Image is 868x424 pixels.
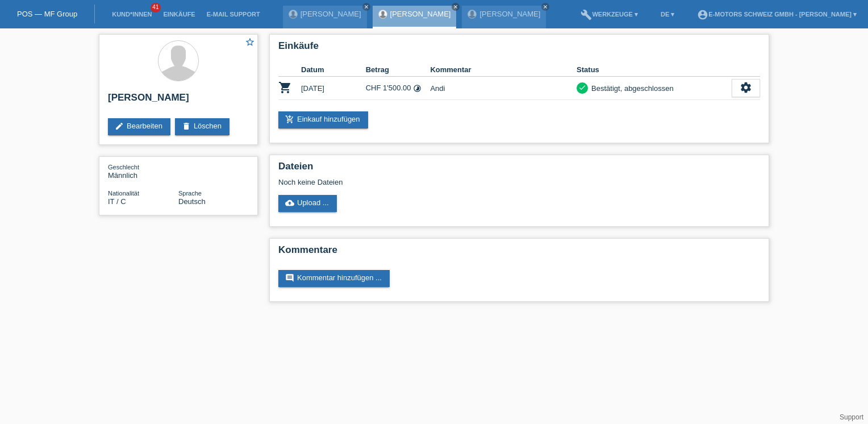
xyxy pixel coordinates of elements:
[577,63,732,77] th: Status
[413,84,422,93] i: Fixe Raten (12 Raten)
[541,3,549,11] a: close
[301,63,366,77] th: Datum
[364,4,369,10] i: close
[157,11,201,18] a: Einkäufe
[178,190,202,197] span: Sprache
[278,81,292,94] i: POSP00026807
[479,10,540,18] a: [PERSON_NAME]
[178,197,206,206] span: Deutsch
[151,3,161,13] span: 41
[201,11,266,18] a: E-Mail Support
[588,82,674,94] div: Bestätigt, abgeschlossen
[108,118,170,135] a: editBearbeiten
[245,37,255,49] a: star_border
[278,178,625,186] div: Noch keine Dateien
[108,163,178,180] div: Männlich
[366,77,431,100] td: CHF 1'500.00
[182,122,191,131] i: delete
[108,190,139,197] span: Nationalität
[115,122,124,131] i: edit
[278,40,760,57] h2: Einkäufe
[430,63,577,77] th: Kommentar
[301,77,366,100] td: [DATE]
[278,161,760,178] h2: Dateien
[278,244,760,261] h2: Kommentare
[452,3,460,11] a: close
[285,273,294,282] i: comment
[581,9,592,20] i: build
[453,4,458,10] i: close
[175,118,229,135] a: deleteLöschen
[390,10,451,18] a: [PERSON_NAME]
[245,37,255,47] i: star_border
[366,63,431,77] th: Betrag
[285,198,294,207] i: cloud_upload
[740,81,752,94] i: settings
[542,4,548,10] i: close
[840,413,863,421] a: Support
[106,11,157,18] a: Kund*innen
[108,164,139,171] span: Geschlecht
[278,111,368,128] a: add_shopping_cartEinkauf hinzufügen
[278,195,337,212] a: cloud_uploadUpload ...
[655,11,680,18] a: DE ▾
[697,9,708,20] i: account_circle
[17,10,77,18] a: POS — MF Group
[575,11,644,18] a: buildWerkzeuge ▾
[691,11,862,18] a: account_circleE-Motors Schweiz GmbH - [PERSON_NAME] ▾
[108,92,249,109] h2: [PERSON_NAME]
[362,3,370,11] a: close
[578,84,586,92] i: check
[430,77,577,100] td: Andi
[285,115,294,124] i: add_shopping_cart
[278,270,390,287] a: commentKommentar hinzufügen ...
[301,10,361,18] a: [PERSON_NAME]
[108,197,126,206] span: Italien / C / 15.07.1968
